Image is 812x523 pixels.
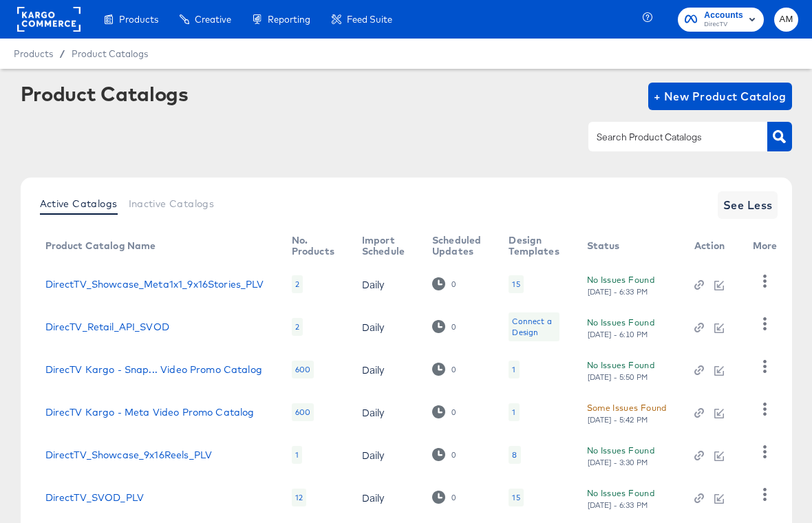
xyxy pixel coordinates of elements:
div: 12 [292,489,306,506]
td: Daily [351,306,421,348]
div: 0 [432,363,456,376]
input: Search Product Catalogs [594,129,740,145]
div: 0 [451,450,456,460]
a: DirectTV_Showcase_9x16Reels_PLV [45,449,213,460]
div: 1 [292,446,302,464]
button: See Less [718,191,778,219]
span: AM [780,12,793,28]
span: Active Catalogs [40,198,118,209]
div: 1 [509,361,519,378]
div: 0 [432,405,456,418]
th: Status [576,230,683,263]
div: Some Issues Found [587,401,667,415]
div: Design Templates [509,235,559,257]
div: 2 [292,318,303,336]
div: 0 [451,407,456,417]
div: 1 [512,407,515,418]
div: 0 [451,365,456,374]
span: Products [14,48,53,59]
td: Daily [351,348,421,391]
a: DirecTV Kargo - Snap... Video Promo Catalog [45,364,262,375]
div: 2 [292,275,303,293]
div: 0 [451,493,456,502]
a: DirecTV Kargo - Meta Video Promo Catalog [45,407,255,418]
div: 600 [292,361,314,378]
span: Inactive Catalogs [129,198,215,209]
div: 15 [509,275,523,293]
a: DirectTV_SVOD_PLV [45,492,145,503]
div: No. Products [292,235,334,257]
div: 600 [292,403,314,421]
button: Some Issues Found[DATE] - 5:42 PM [587,401,667,425]
th: Action [683,230,742,263]
div: 1 [512,364,515,375]
span: / [53,48,72,59]
a: DirecTV_Retail_API_SVOD [45,321,169,332]
td: Daily [351,391,421,434]
span: + New Product Catalog [654,87,787,106]
span: See Less [723,195,773,215]
a: Product Catalogs [72,48,148,59]
span: DirecTV [704,19,743,30]
div: 0 [432,448,456,461]
div: 1 [509,403,519,421]
div: 0 [432,320,456,333]
div: Connect a Design [512,316,555,338]
div: Product Catalogs [21,83,189,105]
button: + New Product Catalog [648,83,792,110]
div: 15 [509,489,523,506]
div: Connect a Design [509,312,559,341]
span: Accounts [704,8,743,23]
td: Daily [351,476,421,519]
div: 15 [512,492,520,503]
div: Product Catalog Name [45,240,156,251]
div: 15 [512,279,520,290]
div: 8 [509,446,520,464]
th: More [742,230,794,263]
div: [DATE] - 5:42 PM [587,415,649,425]
span: Feed Suite [347,14,392,25]
span: Reporting [268,14,310,25]
div: 0 [432,491,456,504]
button: AccountsDirecTV [678,8,764,32]
span: Creative [195,14,231,25]
div: Import Schedule [362,235,405,257]
div: 0 [451,322,456,332]
button: AM [774,8,798,32]
span: Products [119,14,158,25]
div: Scheduled Updates [432,235,481,257]
div: 8 [512,449,517,460]
div: 0 [432,277,456,290]
div: 0 [451,279,456,289]
a: DirectTV_Showcase_Meta1x1_9x16Stories_PLV [45,279,264,290]
td: Daily [351,434,421,476]
td: Daily [351,263,421,306]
